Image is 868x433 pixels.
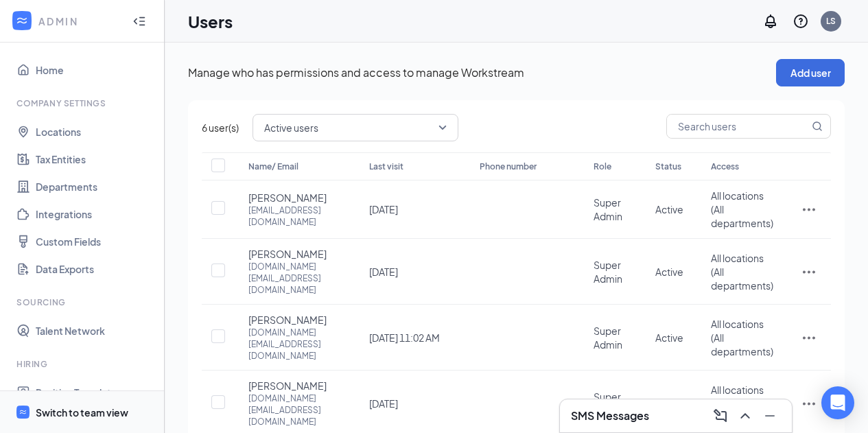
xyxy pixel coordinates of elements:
[248,261,342,296] div: [DOMAIN_NAME][EMAIL_ADDRESS][DOMAIN_NAME]
[793,13,809,30] svg: QuestionInfo
[821,386,854,419] div: Open Intercom Messenger
[826,15,836,27] div: LS
[655,397,683,410] span: Active
[188,65,776,80] p: Manage who has permissions and access to manage Workstream
[36,118,153,145] a: Locations
[759,405,781,427] button: Minimize
[711,318,773,358] span: All locations (All departments)
[737,408,753,424] svg: ChevronUp
[132,14,146,28] svg: Collapse
[762,13,779,30] svg: Notifications
[36,406,128,419] div: Switch to team view
[248,393,342,428] div: [DOMAIN_NAME][EMAIL_ADDRESS][DOMAIN_NAME]
[594,325,622,351] span: Super Admin
[36,145,153,173] a: Tax Entities
[711,252,773,292] span: All locations (All departments)
[36,56,153,84] a: Home
[642,152,697,180] th: Status
[369,266,398,278] span: [DATE]
[36,379,153,406] a: Position Templates
[709,405,731,427] button: ComposeMessage
[571,408,649,423] h3: SMS Messages
[248,159,342,175] div: Name/ Email
[801,264,817,280] svg: ActionsIcon
[466,152,580,180] th: Phone number
[667,115,809,138] input: Search users
[36,255,153,283] a: Data Exports
[369,159,452,175] div: Last visit
[369,331,440,344] span: [DATE] 11:02 AM
[16,296,150,308] div: Sourcing
[248,247,327,261] span: [PERSON_NAME]
[801,329,817,346] svg: ActionsIcon
[594,159,628,175] div: Role
[655,331,683,344] span: Active
[248,327,342,362] div: [DOMAIN_NAME][EMAIL_ADDRESS][DOMAIN_NAME]
[16,358,150,370] div: Hiring
[594,390,622,417] span: Super Admin
[801,201,817,218] svg: ActionsIcon
[15,14,29,27] svg: WorkstreamLogo
[202,120,239,135] span: 6 user(s)
[264,117,318,138] span: Active users
[248,379,327,393] span: [PERSON_NAME]
[594,259,622,285] span: Super Admin
[801,395,817,412] svg: ActionsIcon
[712,408,729,424] svg: ComposeMessage
[776,59,845,86] button: Add user
[248,191,327,204] span: [PERSON_NAME]
[19,408,27,417] svg: WorkstreamLogo
[369,397,398,410] span: [DATE]
[655,203,683,215] span: Active
[36,228,153,255] a: Custom Fields
[36,317,153,344] a: Talent Network
[734,405,756,427] button: ChevronUp
[594,196,622,222] span: Super Admin
[812,121,823,132] svg: MagnifyingGlass
[762,408,778,424] svg: Minimize
[369,203,398,215] span: [DATE]
[711,384,773,423] span: All locations (All departments)
[16,97,150,109] div: Company Settings
[38,14,120,28] div: ADMIN
[188,10,233,33] h1: Users
[697,152,787,180] th: Access
[36,173,153,200] a: Departments
[655,266,683,278] span: Active
[36,200,153,228] a: Integrations
[711,189,773,229] span: All locations (All departments)
[248,204,342,228] div: [EMAIL_ADDRESS][DOMAIN_NAME]
[248,313,327,327] span: [PERSON_NAME]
